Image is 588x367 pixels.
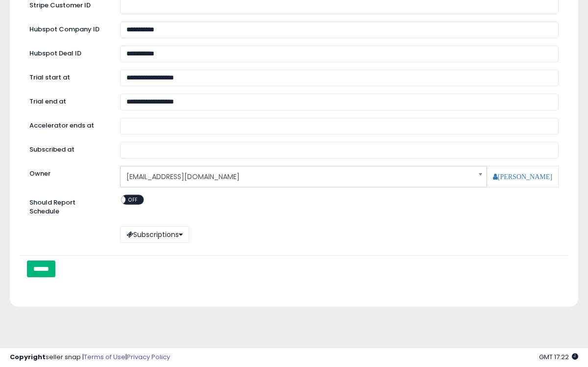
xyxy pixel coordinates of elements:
button: Subscriptions [120,226,189,243]
label: Accelerator ends at [22,118,113,131]
label: Trial end at [22,94,113,106]
label: Owner [29,169,50,179]
label: Trial start at [22,70,113,82]
label: Subscribed at [22,142,113,155]
span: OFF [125,195,141,204]
label: Hubspot Company ID [22,22,113,34]
label: Hubspot Deal ID [22,46,113,58]
a: [PERSON_NAME] [493,173,552,180]
div: seller snap | | [10,353,170,362]
a: Terms of Use [84,352,125,362]
strong: Copyright [10,352,46,362]
span: 2025-09-10 17:22 GMT [539,352,578,362]
a: Privacy Policy [127,352,170,362]
label: Should Report Schedule [29,198,105,216]
span: [EMAIL_ADDRESS][DOMAIN_NAME] [126,168,468,185]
